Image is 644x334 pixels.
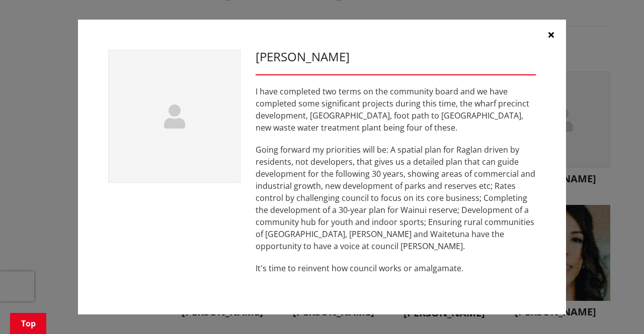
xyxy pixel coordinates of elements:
[10,313,46,334] a: Top
[256,85,536,134] p: I have completed two terms on the community board and we have completed some significant projects...
[256,50,536,64] h3: [PERSON_NAME]
[256,262,536,274] p: It's time to reinvent how council works or amalgamate.
[598,292,634,328] iframe: Messenger Launcher
[256,144,536,252] p: Going forward my priorities will be: A spatial plan for Raglan driven by residents, not developer...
